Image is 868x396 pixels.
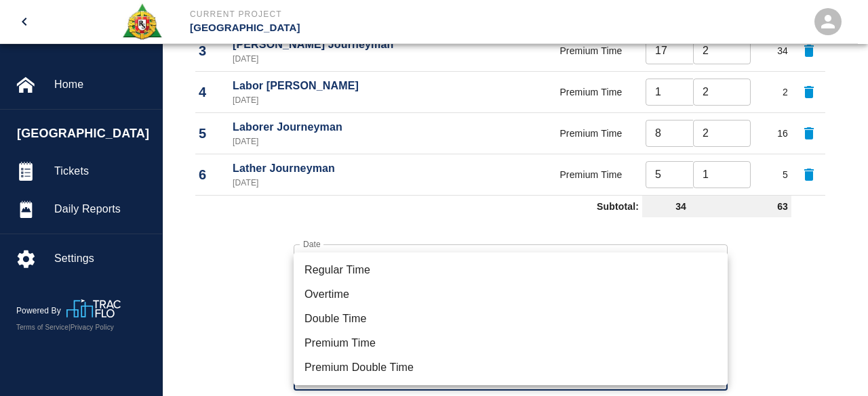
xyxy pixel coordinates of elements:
li: Double Time [294,307,728,331]
li: Premium Time [294,331,728,355]
li: Regular Time [294,258,728,282]
li: Overtime [294,282,728,307]
li: Premium Double Time [294,355,728,380]
iframe: Chat Widget [800,331,868,396]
